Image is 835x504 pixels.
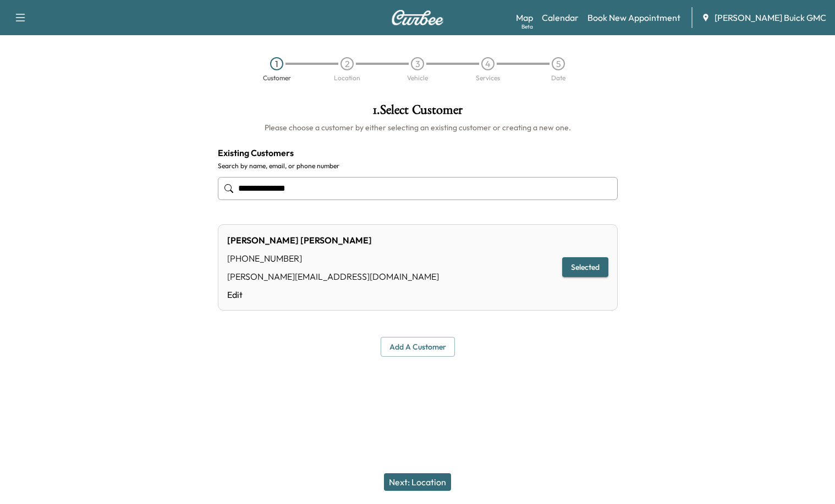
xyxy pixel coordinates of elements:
[562,257,608,278] button: Selected
[542,11,579,24] a: Calendar
[411,57,424,70] div: 3
[381,337,455,357] button: Add a customer
[334,75,360,81] div: Location
[218,146,618,159] h4: Existing Customers
[384,473,451,491] button: Next: Location
[340,57,354,70] div: 2
[391,10,444,25] img: Curbee Logo
[218,122,618,133] h6: Please choose a customer by either selecting an existing customer or creating a new one.
[270,57,283,70] div: 1
[551,75,565,81] div: Date
[227,270,439,283] div: [PERSON_NAME][EMAIL_ADDRESS][DOMAIN_NAME]
[552,57,565,70] div: 5
[516,11,533,24] a: MapBeta
[227,234,439,247] div: [PERSON_NAME] [PERSON_NAME]
[227,252,439,265] div: [PHONE_NUMBER]
[407,75,428,81] div: Vehicle
[227,288,439,301] a: Edit
[263,75,291,81] div: Customer
[218,103,618,122] h1: 1 . Select Customer
[218,162,618,170] label: Search by name, email, or phone number
[481,57,495,70] div: 4
[715,11,826,24] span: [PERSON_NAME] Buick GMC
[521,23,533,31] div: Beta
[587,11,680,24] a: Book New Appointment
[476,75,500,81] div: Services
